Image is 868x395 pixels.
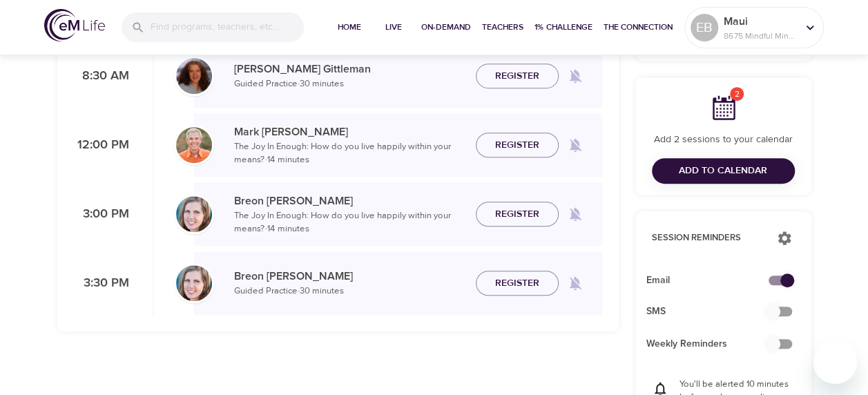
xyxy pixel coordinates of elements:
[333,20,366,35] span: Home
[495,206,539,223] span: Register
[234,61,465,77] p: [PERSON_NAME] Gittleman
[234,124,465,140] p: Mark [PERSON_NAME]
[652,158,795,184] button: Add to Calendar
[234,209,465,236] p: The Joy In Enough: How do you live happily within your means? · 14 minutes
[74,274,129,293] p: 3:30 PM
[74,205,129,224] p: 3:00 PM
[234,140,465,167] p: The Joy In Enough: How do you live happily within your means? · 14 minutes
[559,59,592,93] span: Remind me when a class goes live every Thursday at 8:30 AM
[691,14,718,41] div: EB
[534,20,592,35] span: 1% Challenge
[476,64,559,89] button: Register
[646,273,778,288] span: Email
[74,67,129,86] p: 8:30 AM
[176,265,212,301] img: Breon_Michel-min.jpg
[813,340,857,384] iframe: Button to launch messaging window
[44,9,105,41] img: logo
[234,285,465,298] p: Guided Practice · 30 minutes
[652,133,795,147] p: Add 2 sessions to your calendar
[495,137,539,154] span: Register
[176,58,212,94] img: Cindy2%20031422%20blue%20filter%20hi-res.jpg
[559,197,592,231] span: Remind me when a class goes live every Thursday at 3:00 PM
[559,128,592,162] span: Remind me when a class goes live every Thursday at 12:00 PM
[679,162,767,180] span: Add to Calendar
[476,202,559,227] button: Register
[476,271,559,296] button: Register
[495,275,539,292] span: Register
[495,68,539,85] span: Register
[151,12,304,42] input: Find programs, teachers, etc...
[234,268,465,285] p: Breon [PERSON_NAME]
[646,337,778,351] span: Weekly Reminders
[377,20,410,35] span: Live
[476,133,559,158] button: Register
[234,193,465,209] p: Breon [PERSON_NAME]
[724,30,797,42] p: 8675 Mindful Minutes
[234,77,465,91] p: Guided Practice · 30 minutes
[482,20,523,35] span: Teachers
[559,267,592,300] span: Remind me when a class goes live every Thursday at 3:30 PM
[421,20,471,35] span: On-Demand
[730,87,744,101] span: 2
[646,305,778,319] span: SMS
[74,136,129,155] p: 12:00 PM
[652,231,763,245] p: Session Reminders
[176,196,212,232] img: Breon_Michel-min.jpg
[604,20,673,35] span: The Connection
[724,13,797,30] p: Maui
[176,127,212,163] img: Mark_Pirtle-min.jpg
